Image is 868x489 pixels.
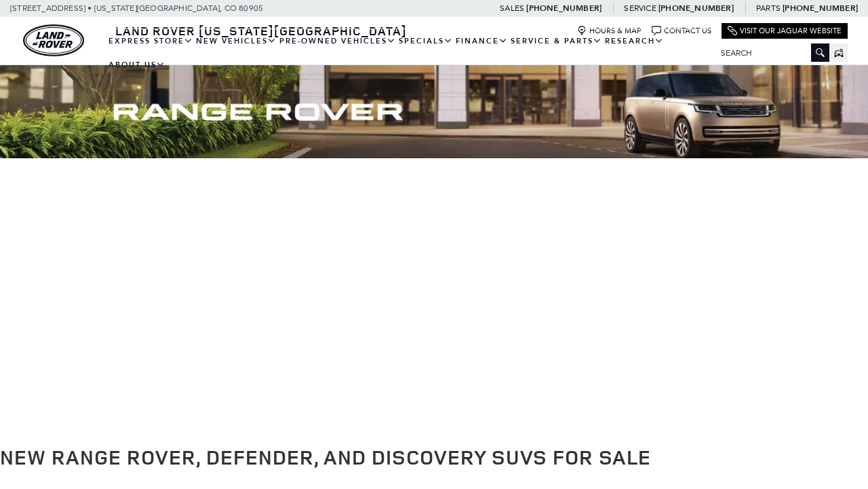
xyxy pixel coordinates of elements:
a: About Us [107,53,167,77]
a: Pre-Owned Vehicles [278,29,397,53]
span: Service [624,3,656,13]
input: Search [711,45,829,61]
a: land-rover [23,24,84,56]
span: Sales [500,3,524,13]
span: Land Rover [US_STATE][GEOGRAPHIC_DATA] [115,22,407,39]
a: EXPRESS STORE [107,29,195,53]
a: [PHONE_NUMBER] [783,3,858,14]
a: Visit Our Jaguar Website [728,26,842,36]
a: [PHONE_NUMBER] [526,3,601,14]
a: Service & Parts [509,29,604,53]
img: Land Rover [23,24,84,56]
a: Hours & Map [577,26,642,36]
a: Contact Us [652,26,711,36]
a: [STREET_ADDRESS] • [US_STATE][GEOGRAPHIC_DATA], CO 80905 [10,3,263,13]
a: Land Rover [US_STATE][GEOGRAPHIC_DATA] [107,22,415,39]
a: Finance [454,29,509,53]
nav: Main Navigation [107,29,711,77]
a: New Vehicles [195,29,278,53]
a: [PHONE_NUMBER] [658,3,734,14]
span: Parts [756,3,781,13]
a: Specials [397,29,454,53]
a: Research [604,29,665,53]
